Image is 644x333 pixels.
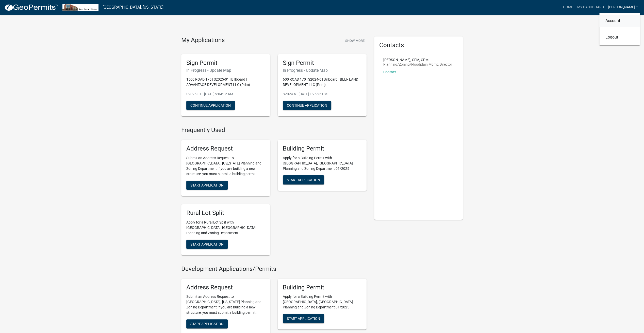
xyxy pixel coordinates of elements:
[379,42,458,49] h5: Contacts
[190,183,224,187] span: Start Application
[283,101,331,110] button: Continue Application
[575,3,606,12] a: My Dashboard
[283,155,361,171] p: Apply for a Building Permit with [GEOGRAPHIC_DATA], [GEOGRAPHIC_DATA] Planning and Zoning Departm...
[383,58,452,62] p: [PERSON_NAME], CFM, CPM
[181,126,367,134] h4: Frequently Used
[186,220,265,236] p: Apply for a Rural Lot Split with [GEOGRAPHIC_DATA], [GEOGRAPHIC_DATA] Planning and Zoning Department
[186,91,265,97] p: S2025-01 - [DATE] 9:04:12 AM
[599,13,640,45] div: [PERSON_NAME]
[383,70,396,74] a: Contact
[599,15,640,27] a: Account
[561,3,575,12] a: Home
[186,319,228,328] button: Start Application
[599,31,640,43] a: Logout
[186,59,265,67] h5: Sign Permit
[181,36,225,44] h4: My Applications
[283,145,361,152] h5: Building Permit
[186,240,228,249] button: Start Application
[62,4,98,11] img: Lyon County, Kansas
[287,178,320,182] span: Start Application
[283,314,324,323] button: Start Application
[186,294,265,315] p: Submit an Address Request to [GEOGRAPHIC_DATA], [US_STATE] Planning and Zoning Department If you ...
[186,68,265,73] h6: In Progress - Update Map
[283,175,324,184] button: Start Application
[190,242,224,246] span: Start Application
[186,181,228,190] button: Start Application
[606,3,640,12] a: [PERSON_NAME]
[186,101,235,110] button: Continue Application
[103,3,163,12] a: [GEOGRAPHIC_DATA], [US_STATE]
[383,63,452,66] p: Planning/Zoning/Floodplain Mgmt. Director
[186,155,265,177] p: Submit an Address Request to [GEOGRAPHIC_DATA], [US_STATE] Planning and Zoning Department If you ...
[186,284,265,291] h5: Address Request
[287,317,320,321] span: Start Application
[190,322,224,326] span: Start Application
[283,284,361,291] h5: Building Permit
[181,265,367,273] h4: Development Applications/Permits
[186,145,265,152] h5: Address Request
[283,59,361,67] h5: Sign Permit
[283,91,361,97] p: S2024-6 - [DATE] 1:25:25 PM
[283,68,361,73] h6: In Progress - Update Map
[283,77,361,87] p: 600 ROAD 170 | S2024-6 | Billboard | BEEF LAND DEVELOPMENT LLC (Prim)
[186,209,265,217] h5: Rural Lot Split
[283,294,361,310] p: Apply for a Building Permit with [GEOGRAPHIC_DATA], [GEOGRAPHIC_DATA] Planning and Zoning Departm...
[186,77,265,87] p: 1500 ROAD 175 | S2025-01 | Billboard | ADVANTAGE DEVELOPMENT LLC (Prim)
[343,36,367,45] button: Show More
